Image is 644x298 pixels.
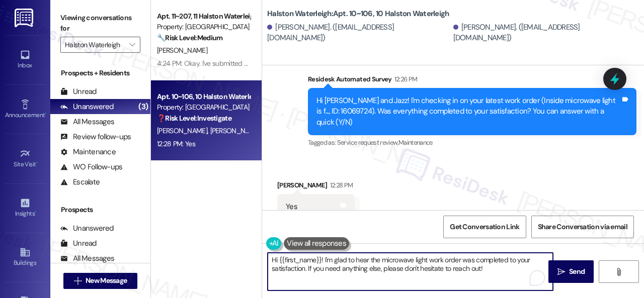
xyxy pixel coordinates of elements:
a: Insights • [5,194,45,222]
span: [PERSON_NAME] [210,126,261,135]
div: 12:28 PM [328,180,353,190]
textarea: To enrich screen reader interactions, please activate Accessibility in Grammarly extension settings [268,253,553,290]
div: (3) [136,99,150,115]
a: Site Visit • [5,145,45,172]
strong: ❓ Risk Level: Investigate [157,114,231,123]
i:  [557,268,565,276]
a: Buildings [5,244,45,271]
div: Review follow-ups [60,132,131,142]
div: Unanswered [60,102,114,112]
span: Share Conversation via email [538,222,627,232]
div: Residesk Automated Survey [308,74,636,88]
span: Send [569,266,585,277]
span: New Message [86,275,127,286]
div: Property: [GEOGRAPHIC_DATA] [157,22,250,32]
i:  [129,41,135,49]
label: Viewing conversations for [60,10,140,37]
div: All Messages [60,253,114,264]
div: Maintenance [60,147,116,157]
div: [PERSON_NAME]. ([EMAIL_ADDRESS][DOMAIN_NAME]) [453,22,637,44]
span: • [45,110,46,117]
div: Apt. 11~207, 11 Halston Waterleigh [157,11,250,22]
img: ResiDesk Logo [15,9,35,27]
a: Inbox [5,46,45,73]
span: • [36,159,38,166]
div: Property: [GEOGRAPHIC_DATA] [157,102,250,113]
div: [PERSON_NAME] [277,180,355,194]
span: [PERSON_NAME] [157,126,210,135]
div: WO Follow-ups [60,162,122,172]
div: Escalate [60,177,100,187]
span: Maintenance [398,138,433,147]
div: Unread [60,86,97,97]
div: 12:28 PM: Yes [157,139,195,148]
i:  [74,277,82,285]
span: Get Conversation Link [450,222,519,232]
span: [PERSON_NAME] [157,46,207,55]
div: [PERSON_NAME]. ([EMAIL_ADDRESS][DOMAIN_NAME]) [267,22,451,44]
button: Send [548,260,594,283]
div: Yes [286,202,297,212]
span: Service request review , [337,138,398,147]
div: Prospects + Residents [50,68,150,78]
div: 12:26 PM [392,74,418,84]
span: • [35,209,36,216]
button: New Message [63,273,138,289]
div: Apt. 10~106, 10 Halston Waterleigh [157,91,250,102]
div: Prospects [50,205,150,215]
div: Hi [PERSON_NAME] and Jazz! I'm checking in on your latest work order (Inside microwave light is f... [316,95,620,128]
strong: 🔧 Risk Level: Medium [157,33,222,42]
div: Unread [60,238,97,249]
b: Halston Waterleigh: Apt. 10~106, 10 Halston Waterleigh [267,9,449,19]
button: Share Conversation via email [531,216,634,238]
button: Get Conversation Link [443,216,526,238]
input: All communities [65,37,124,53]
div: Unanswered [60,223,114,234]
div: 4:24 PM: Okay. I've submitted a work order on your behalf and notified the site team. Please let ... [157,59,591,68]
div: All Messages [60,117,114,127]
i:  [615,268,622,276]
div: Tagged as: [308,135,636,150]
